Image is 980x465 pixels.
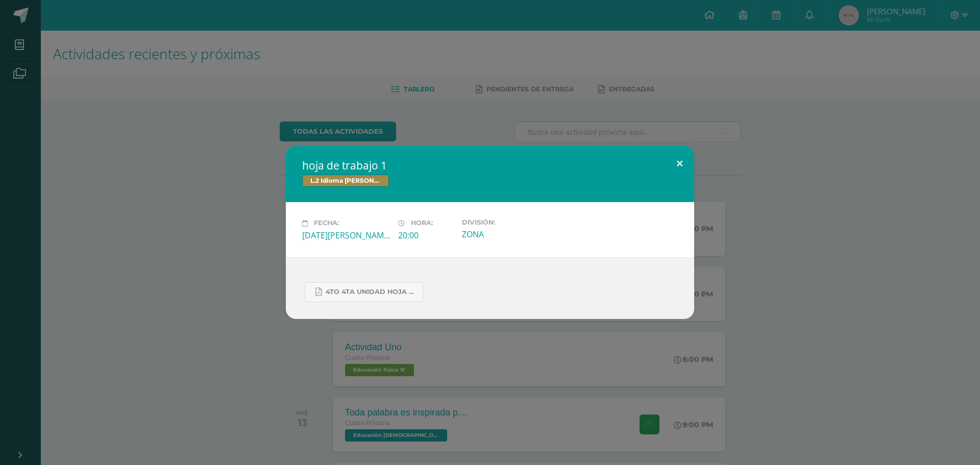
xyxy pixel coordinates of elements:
[326,288,418,296] span: 4to 4ta unidad hoja de trabajo kaqchikel.pdf
[305,282,423,302] a: 4to 4ta unidad hoja de trabajo kaqchikel.pdf
[462,218,550,226] label: División:
[411,219,433,227] span: Hora:
[314,219,339,227] span: Fecha:
[462,229,550,240] div: ZONA
[302,230,390,241] div: [DATE][PERSON_NAME]
[302,158,678,173] h2: hoja de trabajo 1
[398,230,454,241] div: 20:00
[302,175,389,187] span: L.2 Idioma [PERSON_NAME]
[665,146,694,181] button: Close (Esc)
